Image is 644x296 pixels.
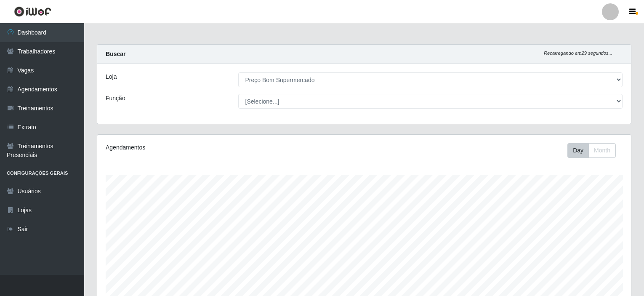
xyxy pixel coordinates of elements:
[106,51,125,57] strong: Buscar
[567,143,616,158] div: First group
[544,51,612,56] i: Recarregando em 29 segundos...
[567,143,623,158] div: Toolbar with button groups
[567,143,589,158] button: Day
[14,6,51,17] img: CoreUI Logo
[106,143,314,152] div: Agendamentos
[588,143,616,158] button: Month
[106,94,125,103] label: Função
[106,72,117,81] label: Loja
